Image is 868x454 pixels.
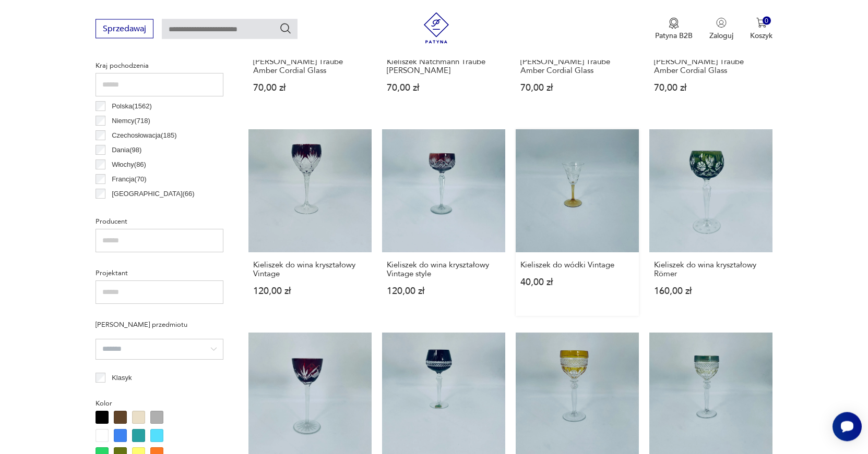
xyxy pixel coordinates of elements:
h3: Kieliszek do wina kryształowy Römer [654,261,768,279]
p: Szwecja ( 48 ) [112,203,149,215]
button: Zaloguj [709,18,733,41]
a: Kieliszek do wódki VintageKieliszek do wódki Vintage40,00 zł [516,130,639,316]
h3: Kieliszek Natchmann Traube [PERSON_NAME] [387,58,501,76]
p: 120,00 zł [253,287,367,296]
button: Sprzedawaj [96,19,153,39]
p: 120,00 zł [387,287,501,296]
iframe: Smartsupp widget button [833,412,862,441]
p: Włochy ( 86 ) [112,159,146,171]
p: [PERSON_NAME] przedmiotu [96,320,223,331]
img: Ikonka użytkownika [716,18,727,28]
p: Patyna B2B [655,31,693,41]
p: Czechosłowacja ( 185 ) [112,130,176,142]
p: Francja ( 70 ) [112,174,147,186]
h3: Kieliszek do wódki Vintage [520,261,634,270]
a: Ikona medaluPatyna B2B [655,18,693,41]
p: Kraj pochodzenia [96,60,223,72]
p: 70,00 zł [520,84,634,93]
a: Kieliszek do wina kryształowy RömerKieliszek do wina kryształowy Römer160,00 zł [649,130,772,316]
h3: Kieliszek do wina kryształowy Vintage style [387,261,501,279]
img: Ikona koszyka [756,18,767,28]
h3: [PERSON_NAME] Traube Amber Cordial Glass [520,58,634,76]
p: Niemcy ( 718 ) [112,116,150,127]
p: Producent [96,216,223,228]
div: 0 [763,17,771,26]
p: 70,00 zł [387,84,501,93]
p: Koszyk [750,31,772,41]
p: Kolor [96,398,223,410]
button: 0Koszyk [750,18,772,41]
h3: Kieliszek do wina kryształowy Vintage [253,261,367,279]
img: Ikona medalu [669,18,679,29]
img: Patyna - sklep z meblami i dekoracjami vintage [421,13,452,44]
a: Sprzedawaj [96,26,153,33]
p: 70,00 zł [654,84,768,93]
p: 70,00 zł [253,84,367,93]
p: 40,00 zł [520,278,634,287]
p: Projektant [96,268,223,279]
p: Klasyk [112,373,132,384]
button: Patyna B2B [655,18,693,41]
p: Zaloguj [709,31,733,41]
h3: [PERSON_NAME] Traube Amber Cordial Glass [253,58,367,76]
p: Polska ( 1562 ) [112,101,152,113]
p: [GEOGRAPHIC_DATA] ( 66 ) [112,189,194,200]
a: Kieliszek do wina kryształowy VintageKieliszek do wina kryształowy Vintage120,00 zł [248,130,372,316]
a: Kieliszek do wina kryształowy Vintage styleKieliszek do wina kryształowy Vintage style120,00 zł [382,130,505,316]
p: 160,00 zł [654,287,768,296]
button: Szukaj [279,22,292,35]
h3: [PERSON_NAME] Traube Amber Cordial Glass [654,58,768,76]
p: Dania ( 98 ) [112,145,141,156]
